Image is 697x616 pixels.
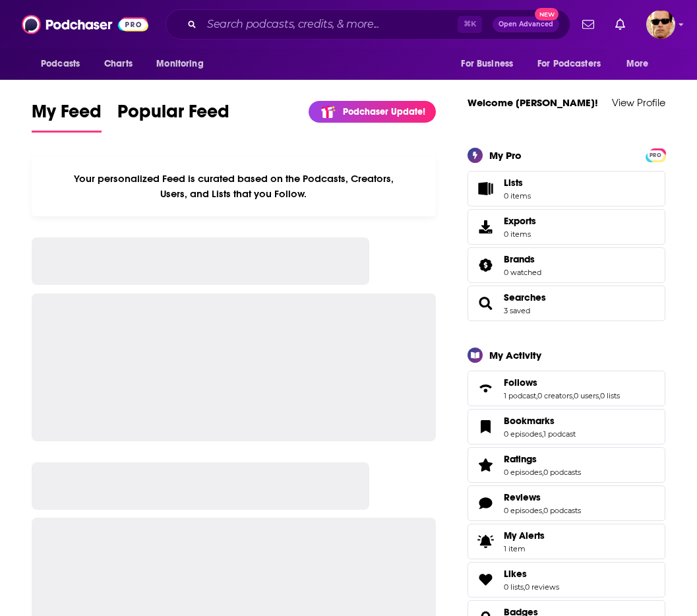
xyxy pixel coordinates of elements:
[543,506,581,515] a: 0 podcasts
[600,391,620,400] a: 0 lists
[504,453,581,465] a: Ratings
[499,21,553,28] span: Open Advanced
[22,12,148,37] img: Podchaser - Follow, Share and Rate Podcasts
[468,562,665,598] span: Likes
[472,294,499,313] a: Searches
[32,51,97,77] button: open menu
[504,215,536,227] span: Exports
[117,100,229,133] a: Popular Feed
[646,10,675,39] img: User Profile
[537,55,601,73] span: For Podcasters
[599,391,600,400] span: ,
[648,149,663,159] a: PRO
[468,371,665,406] span: Follows
[468,286,665,321] span: Searches
[472,494,499,512] a: Reviews
[493,16,559,32] button: Open AdvancedNew
[543,429,576,439] a: 1 podcast
[542,468,543,477] span: ,
[543,468,581,477] a: 0 podcasts
[504,268,541,277] a: 0 watched
[472,532,499,551] span: My Alerts
[577,13,599,36] a: Show notifications dropdown
[648,150,663,160] span: PRO
[504,582,524,592] a: 0 lists
[542,429,543,439] span: ,
[472,456,499,474] a: Ratings
[504,415,576,427] a: Bookmarks
[489,349,541,361] div: My Activity
[525,582,559,592] a: 0 reviews
[458,16,482,33] span: ⌘ K
[472,417,499,436] a: Bookmarks
[468,247,665,283] span: Brands
[504,429,542,439] a: 0 episodes
[32,100,102,131] span: My Feed
[536,391,537,400] span: ,
[472,256,499,274] a: Brands
[472,218,499,236] span: Exports
[646,10,675,39] button: Show profile menu
[504,253,535,265] span: Brands
[572,391,574,400] span: ,
[32,156,436,216] div: Your personalized Feed is curated based on the Podcasts, Creators, Users, and Lists that you Follow.
[529,51,620,77] button: open menu
[461,55,513,73] span: For Business
[504,453,537,465] span: Ratings
[504,292,546,303] a: Searches
[504,391,536,400] a: 1 podcast
[504,377,537,388] span: Follows
[489,149,522,162] div: My Pro
[166,9,570,40] div: Search podcasts, credits, & more...
[646,10,675,39] span: Logged in as karldevries
[535,8,559,20] span: New
[610,13,630,36] a: Show notifications dropdown
[32,100,102,133] a: My Feed
[504,506,542,515] a: 0 episodes
[452,51,530,77] button: open menu
[468,485,665,521] span: Reviews
[472,179,499,198] span: Lists
[472,570,499,589] a: Likes
[504,530,545,541] span: My Alerts
[504,230,536,239] span: 0 items
[504,177,523,189] span: Lists
[504,544,545,553] span: 1 item
[468,524,665,559] a: My Alerts
[574,391,599,400] a: 0 users
[626,55,649,73] span: More
[472,379,499,398] a: Follows
[147,51,220,77] button: open menu
[504,377,620,388] a: Follows
[504,306,530,315] a: 3 saved
[617,51,665,77] button: open menu
[504,568,527,580] span: Likes
[504,491,581,503] a: Reviews
[504,253,541,265] a: Brands
[468,209,665,245] a: Exports
[104,55,133,73] span: Charts
[524,582,525,592] span: ,
[202,14,458,35] input: Search podcasts, credits, & more...
[468,96,598,109] a: Welcome [PERSON_NAME]!
[504,177,531,189] span: Lists
[96,51,140,77] a: Charts
[612,96,665,109] a: View Profile
[542,506,543,515] span: ,
[504,191,531,200] span: 0 items
[468,171,665,206] a: Lists
[468,447,665,483] span: Ratings
[504,491,541,503] span: Reviews
[504,568,559,580] a: Likes
[504,415,555,427] span: Bookmarks
[504,468,542,477] a: 0 episodes
[156,55,203,73] span: Monitoring
[41,55,80,73] span: Podcasts
[343,106,425,117] p: Podchaser Update!
[117,100,229,131] span: Popular Feed
[537,391,572,400] a: 0 creators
